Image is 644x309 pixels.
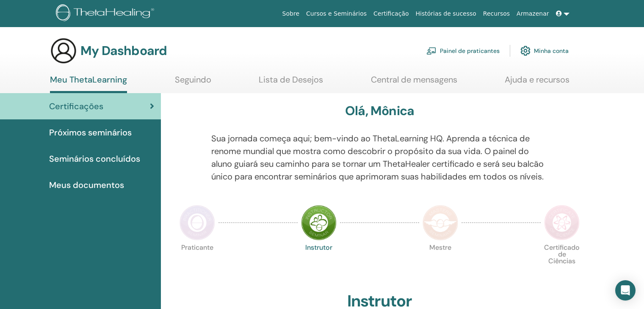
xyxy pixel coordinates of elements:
[371,74,457,91] a: Central de mensagens
[49,100,103,113] span: Certificações
[180,205,215,240] img: Practitioner
[480,6,513,22] a: Recursos
[301,205,337,240] img: Instructor
[370,6,412,22] a: Certificação
[303,6,370,22] a: Cursos e Seminários
[279,6,303,22] a: Sobre
[426,47,437,55] img: chalkboard-teacher.svg
[49,126,132,139] span: Próximos seminários
[259,74,323,91] a: Lista de Desejos
[426,41,500,60] a: Painel de praticantes
[56,4,157,23] img: logo.png
[49,152,140,165] span: Seminários concluídos
[345,103,414,119] h3: Olá, Mônica
[615,280,636,301] div: Open Intercom Messenger
[49,179,124,191] span: Meus documentos
[301,244,337,280] p: Instrutor
[544,205,580,240] img: Certificate of Science
[520,41,569,60] a: Minha conta
[412,6,480,22] a: Histórias de sucesso
[50,74,127,93] a: Meu ThetaLearning
[211,132,548,183] p: Sua jornada começa aqui; bem-vindo ao ThetaLearning HQ. Aprenda a técnica de renome mundial que m...
[180,244,215,280] p: Praticante
[505,74,569,91] a: Ajuda e recursos
[513,6,552,22] a: Armazenar
[50,37,77,64] img: generic-user-icon.jpg
[423,244,458,280] p: Mestre
[544,244,580,280] p: Certificado de Ciências
[423,205,458,240] img: Master
[80,43,167,58] h3: My Dashboard
[175,74,211,91] a: Seguindo
[520,44,531,58] img: cog.svg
